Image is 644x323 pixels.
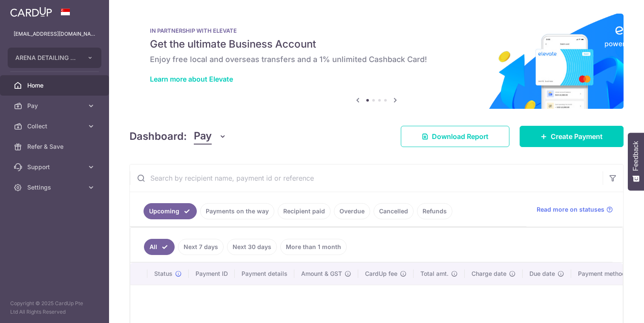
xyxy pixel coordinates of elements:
img: CardUp [10,7,52,17]
span: Amount & GST [301,269,342,278]
th: Payment ID [189,263,235,285]
span: CardUp fee [365,269,397,278]
span: ARENA DETAILING PTE. LTD. [15,54,78,62]
a: Recipient paid [278,203,331,219]
a: Refunds [417,203,452,219]
h5: Get the ultimate Business Account [150,37,603,51]
span: Refer & Save [27,142,83,151]
a: More than 1 month [280,239,347,255]
span: Due date [529,269,555,278]
p: [EMAIL_ADDRESS][DOMAIN_NAME] [14,30,95,38]
a: Payments on the way [200,203,274,219]
a: Next 7 days [178,239,224,255]
span: Total amt. [420,269,448,278]
h6: Enjoy free local and overseas transfers and a 1% unlimited Cashback Card! [150,54,603,65]
span: Settings [27,183,83,192]
input: Search by recipient name, payment id or reference [130,164,603,192]
a: All [144,239,175,255]
a: Create Payment [520,126,624,147]
button: ARENA DETAILING PTE. LTD. [8,48,101,68]
th: Payment details [235,263,294,285]
span: Home [27,81,83,90]
a: Learn more about Elevate [150,75,233,83]
button: Feedback - Show survey [628,133,644,190]
span: Read more on statuses [537,205,604,214]
span: Collect [27,122,83,130]
img: Renovation banner [129,14,624,109]
a: Cancelled [374,203,414,219]
a: Read more on statuses [537,205,613,214]
span: Create Payment [551,131,603,142]
button: Pay [194,128,227,144]
span: Feedback [632,141,640,171]
a: Overdue [334,203,370,219]
h4: Dashboard: [129,129,187,144]
th: Payment method [571,263,636,285]
span: Status [154,269,172,278]
span: Support [27,163,83,171]
span: Download Report [432,131,489,142]
span: Charge date [471,269,506,278]
a: Download Report [401,126,509,147]
span: Pay [194,128,212,144]
a: Next 30 days [227,239,277,255]
span: Help [20,6,37,14]
span: Pay [27,102,83,110]
a: Upcoming [144,203,197,219]
p: IN PARTNERSHIP WITH ELEVATE [150,27,603,34]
